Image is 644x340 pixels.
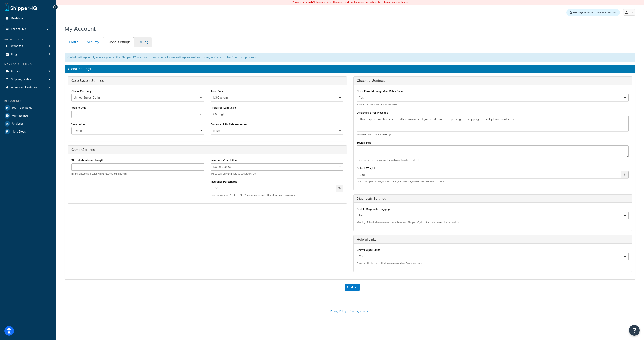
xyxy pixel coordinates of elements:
label: Time Zone [211,90,224,93]
label: Default Weight [357,167,375,170]
p: Used for insurance/customs, 100% means goods cost 100% of cart price to recover [211,193,343,197]
p: Used only if product weight is left blank (not 0) on Magento/Adobe/Headless platforms [357,180,629,183]
li: Websites [3,42,53,50]
a: Origins 1 [3,50,53,58]
a: Marketplace [3,112,53,120]
span: Carriers [11,70,22,73]
p: Show or hide the Helpful Links column on all configuration forms [357,262,629,265]
p: Warning: This will slow down response times from ShipperHQ, do not activate unless directed to do so [357,221,629,224]
span: 1 [49,53,50,56]
h3: Diagnostic Settings [357,197,629,201]
a: Advanced Features 1 [3,83,53,91]
label: Show Helpful Links [357,248,380,252]
div: Resources [3,99,53,103]
label: Global Currency [71,90,91,93]
span: 1 [49,44,50,48]
div: remaining on your Free Trial [566,9,620,16]
span: Analytics [12,122,24,126]
label: Distance Unit of Measurement [211,123,247,126]
label: Volume Unit [71,123,86,126]
a: Analytics [3,120,53,128]
div: Basic Setup [3,38,53,41]
h3: Helpful Links [357,238,629,241]
a: Security [82,37,103,47]
h3: Global Settings [68,67,632,71]
label: Zipcode Maximum Length [71,159,103,162]
span: Origins [11,53,21,56]
a: Global Settings [103,37,134,47]
span: Shipping Rules [11,78,31,81]
h1: My Account [65,25,96,33]
span: Help Docs [12,130,26,134]
label: Show Error Message if no Rates Found [357,90,404,93]
span: Marketplace [12,114,28,118]
a: Help Docs [3,128,53,136]
a: Shipping Rules [3,76,53,83]
label: Weight Unit [71,106,86,109]
label: Insurance Percentage [211,180,237,183]
span: 3 [48,70,50,73]
a: Carriers 3 [3,67,53,75]
a: Test Your Rates [3,104,53,112]
a: Profile [65,37,82,47]
span: Test Your Rates [12,106,32,110]
a: Dashboard [3,14,53,22]
a: ShipperHQ Home [5,3,37,11]
strong: 417 days [573,11,584,14]
div: Manage Shipping [3,63,53,66]
div: Global Settings apply across your entire ShipperHQ account. They include locale settings as well ... [65,53,635,62]
li: Carriers [3,67,53,75]
li: Origins [3,50,53,58]
label: Preferred Language [211,106,236,109]
p: Will be sent to live carriers as declared value [211,172,343,175]
a: Websites 1 [3,42,53,50]
span: Dashboard [11,17,26,20]
button: Open Resource Center [629,325,640,336]
p: If input zipcode is greater will be reduced to this length [71,172,204,175]
span: | [348,309,349,313]
h3: Checkout Settings [357,79,629,83]
p: Leave blank if you do not want a tooltip displayed in checkout [357,159,629,162]
span: Websites [11,44,23,48]
p: This can be overridden at a carrier level [357,103,629,106]
h3: Core System Settings [71,79,343,83]
textarea: This shipping method is currently unavailable. If you would like to ship using this shipping meth... [357,116,629,131]
a: Billing [134,37,152,47]
label: Insurance Calculation [211,159,237,162]
label: Tooltip Text [357,141,371,144]
button: Update [345,284,360,291]
span: 1 [49,86,50,89]
span: lb [621,171,629,178]
p: No Rates Found Default Message [357,133,629,136]
li: Advanced Features [3,83,53,91]
span: Advanced Features [11,86,37,89]
span: Scope: Live [11,27,26,31]
span: % [336,185,343,192]
label: Displayed Error Message [357,111,388,114]
a: User Agreement [350,309,369,313]
label: Enable Diagnostic Logging [357,207,390,211]
a: Privacy Policy [330,309,346,313]
h3: Carrier Settings [71,148,343,152]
